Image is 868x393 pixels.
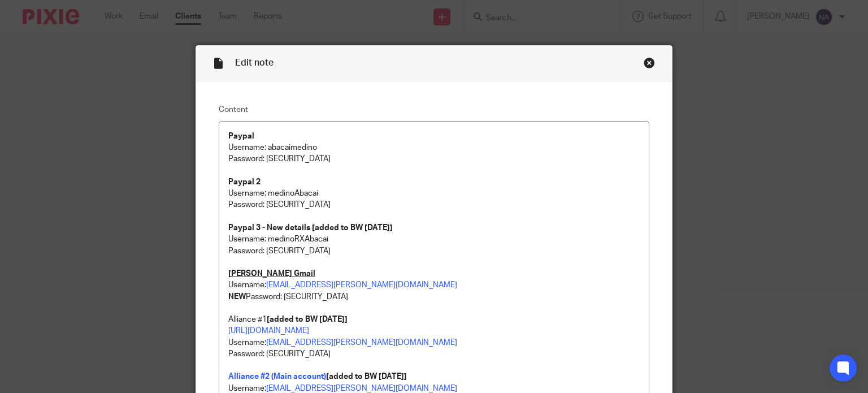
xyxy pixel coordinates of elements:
[235,58,274,67] span: Edit note
[266,339,457,347] a: [EMAIL_ADDRESS][PERSON_NAME][DOMAIN_NAME]
[228,293,246,301] strong: NEW
[266,281,457,289] a: [EMAIL_ADDRESS][PERSON_NAME][DOMAIN_NAME]
[228,325,640,360] p: Username: Password: [SECURITY_DATA]
[228,268,640,291] p: Username:
[228,178,261,186] strong: Paypal 2
[228,153,640,165] p: Password: [SECURITY_DATA]
[228,270,315,278] u: [PERSON_NAME] Gmail
[228,373,326,381] a: Alliance #2 (Main account)
[228,224,393,232] strong: Paypal 3 - New details [added to BW [DATE]]
[228,327,309,335] a: [URL][DOMAIN_NAME]
[228,199,640,234] p: Password: [SECURITY_DATA]
[228,142,640,153] p: Username: abacaimedino
[326,373,407,381] strong: [added to BW [DATE]]
[228,188,640,199] p: Username: medinoAbacai
[219,104,650,115] label: Content
[228,245,640,257] p: Password: [SECURITY_DATA]
[228,291,640,303] p: Password: [SECURITY_DATA]
[644,57,655,68] div: Close this dialog window
[228,132,254,140] strong: Paypal
[228,314,640,325] p: Alliance #1
[267,316,348,323] strong: [added to BW [DATE]]
[228,234,640,245] p: Username: medinoRXAbacai
[266,385,457,392] a: [EMAIL_ADDRESS][PERSON_NAME][DOMAIN_NAME]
